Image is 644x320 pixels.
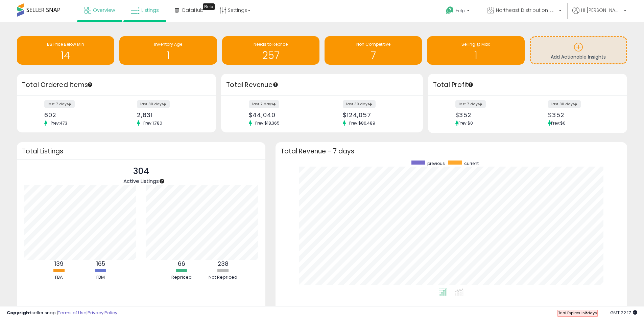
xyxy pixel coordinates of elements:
[17,36,114,65] a: BB Price Below Min 14
[154,41,182,47] span: Inventory Age
[343,100,376,108] label: last 30 days
[254,41,288,47] span: Needs to Reprice
[22,149,260,154] h3: Total Listings
[22,80,211,90] h3: Total Ordered Items
[249,111,317,119] div: $44,040
[440,1,476,22] a: Help
[281,149,622,154] h3: Total Revenue - 7 days
[7,310,31,316] strong: Copyright
[343,111,411,119] div: $124,057
[96,260,105,268] b: 165
[455,100,486,108] label: last 7 days
[610,310,637,316] span: 2025-10-11 22:17 GMT
[458,120,473,126] span: Prev: $0
[581,7,622,14] span: Hi [PERSON_NAME]
[455,111,523,119] div: $352
[252,120,283,126] span: Prev: $18,365
[20,50,111,61] h1: 14
[203,274,243,281] div: Not Repriced
[225,50,316,61] h1: 257
[44,111,112,119] div: 602
[161,274,202,281] div: Repriced
[548,111,615,119] div: $352
[47,120,71,126] span: Prev: 473
[203,3,215,10] div: Tooltip anchor
[47,41,84,47] span: BB Price Below Min
[427,36,524,65] a: Selling @ Max 1
[123,165,159,178] p: 304
[226,80,418,90] h3: Total Revenue
[446,6,454,15] i: Get Help
[123,177,159,185] span: Active Listings
[346,120,379,126] span: Prev: $86,489
[137,100,170,108] label: last 30 days
[93,7,115,14] span: Overview
[88,310,117,316] a: Privacy Policy
[39,274,79,281] div: FBA
[87,82,93,88] div: Tooltip anchor
[464,161,479,166] span: current
[140,120,166,126] span: Prev: 1,780
[456,8,465,14] span: Help
[218,260,229,268] b: 238
[531,37,626,63] a: Add Actionable Insights
[178,260,185,268] b: 66
[496,7,557,14] span: Northeast Distribution LLC
[551,54,606,60] span: Add Actionable Insights
[249,100,279,108] label: last 7 days
[182,7,204,14] span: DataHub
[548,100,581,108] label: last 30 days
[427,161,445,166] span: previous
[325,36,422,65] a: Non Competitive 7
[159,178,165,184] div: Tooltip anchor
[54,260,64,268] b: 139
[356,41,390,47] span: Non Competitive
[7,310,117,316] div: seller snap | |
[119,36,217,65] a: Inventory Age 1
[558,310,597,316] span: Trial Expires in days
[430,50,521,61] h1: 1
[141,7,159,14] span: Listings
[468,82,474,88] div: Tooltip anchor
[433,80,622,90] h3: Total Profit
[585,310,587,316] b: 2
[44,100,75,108] label: last 7 days
[123,50,213,61] h1: 1
[222,36,319,65] a: Needs to Reprice 257
[551,120,566,126] span: Prev: $0
[80,274,121,281] div: FBM
[137,111,204,119] div: 2,631
[58,310,87,316] a: Terms of Use
[461,41,490,47] span: Selling @ Max
[272,82,279,88] div: Tooltip anchor
[572,7,626,22] a: Hi [PERSON_NAME]
[328,50,419,61] h1: 7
